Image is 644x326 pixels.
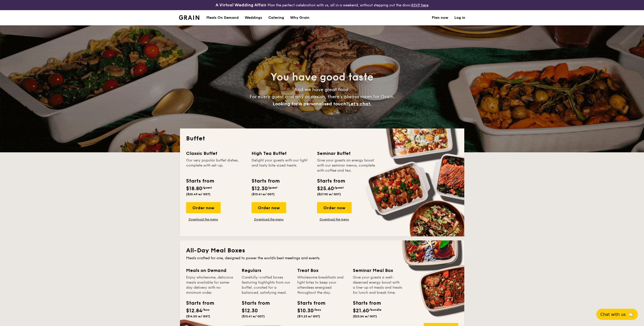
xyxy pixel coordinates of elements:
div: Starts from [242,299,265,307]
a: Meals On Demand [203,10,242,25]
span: /guest [268,186,277,189]
div: Meals On Demand [206,10,239,25]
h2: Buffet [186,135,458,143]
span: ($23.54 w/ GST) [353,315,377,318]
span: $18.80 [186,186,202,192]
span: $21.60 [353,308,369,314]
div: Starts from [186,299,209,307]
span: $12.30 [252,186,268,192]
div: Give your guests a well-deserved energy boost with a line-up of meals and treats for lunch and br... [353,275,402,295]
a: Download the menu [186,217,221,221]
h2: All-Day Meal Boxes [186,247,458,255]
a: Catering [265,10,287,25]
div: Treat Box [297,267,347,274]
div: Plan the perfect celebration with us, all in a weekend, without stepping out the door. [176,2,468,8]
a: Log in [454,10,465,25]
span: /guest [334,186,344,189]
div: High Tea Buffet [252,150,311,157]
div: Weddings [245,10,262,25]
h1: Catering [268,10,284,25]
div: Order now [186,202,221,213]
span: ($14.00 w/ GST) [186,315,210,318]
div: Regulars [242,267,291,274]
span: And we have great food. For every guest and any occasion, there’s always room for Grain. [250,87,395,107]
a: Weddings [242,10,265,25]
div: Seminar Meal Box [353,267,402,274]
span: /guest [202,186,212,189]
span: You have good taste [271,71,373,83]
a: RSVP here [411,3,428,7]
span: Let's chat. [348,101,371,107]
span: $12.30 [242,308,258,314]
img: Grain [179,15,200,20]
div: Starts from [252,177,279,185]
div: Starts from [297,299,320,307]
div: Give your guests an energy boost with our seminar menus, complete with coffee and tea. [317,158,376,173]
div: Delight your guests with our light and tasty bite-sized treats. [252,158,311,173]
span: Chat with us [600,312,626,317]
div: Seminar Buffet [317,150,376,157]
div: Our very popular buffet dishes, complete with set-up. [186,158,245,173]
div: Meals on Demand [186,267,236,274]
span: ($13.41 w/ GST) [252,192,275,196]
span: $10.30 [297,308,314,314]
span: 🦙 [628,312,634,317]
div: Starts from [186,177,214,185]
div: Carefully-crafted boxes featuring highlights from our buffet, curated for a balanced, satisfying ... [242,275,291,295]
a: Why Grain [287,10,312,25]
span: ($20.49 w/ GST) [186,192,210,196]
div: Wholesome breakfasts and light bites to keep your attendees energised throughout the day. [297,275,347,295]
span: /bundle [369,308,381,312]
div: Starts from [317,177,345,185]
div: Why Grain [290,10,309,25]
div: Starts from [353,299,376,307]
span: /box [202,308,210,312]
span: $25.60 [317,186,334,192]
div: Enjoy wholesome, delicious meals available for same-day delivery with no minimum order. [186,275,236,295]
div: Order now [317,202,352,213]
span: Looking for a personalised touch? [273,101,348,107]
a: Download the menu [317,217,352,221]
a: Download the menu [252,217,286,221]
span: ($27.90 w/ GST) [317,192,341,196]
span: /box [314,308,321,312]
a: Plan now [432,10,448,25]
div: Classic Buffet [186,150,245,157]
span: ($11.23 w/ GST) [297,315,320,318]
span: ($13.41 w/ GST) [242,315,265,318]
button: Chat with us🦙 [596,309,638,320]
a: Logotype [179,15,200,20]
div: Order now [252,202,286,213]
div: Meals crafted for one, designed to power the world's best meetings and events. [186,256,458,261]
h4: A Virtual Wedding Affair [216,2,267,8]
span: $12.84 [186,308,202,314]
